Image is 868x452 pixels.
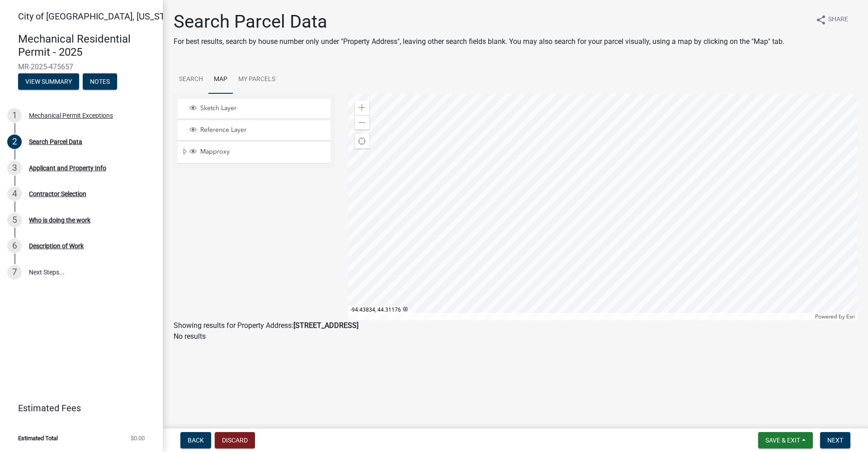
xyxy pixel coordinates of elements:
button: shareShare [808,11,855,29]
div: 2 [7,135,22,149]
a: Estimated Fees [7,399,148,417]
div: 7 [7,265,22,279]
div: Find my location [355,134,369,149]
span: Share [828,14,848,25]
span: Save & Exit [765,437,800,444]
p: For best results, search by house number only under "Property Address", leaving other search fiel... [174,36,784,47]
div: 5 [7,213,22,227]
div: Mapproxy [188,148,327,157]
div: Contractor Selection [29,191,86,197]
i: share [816,14,826,25]
a: Search [174,65,208,94]
p: No results [174,331,857,342]
wm-modal-confirm: Notes [83,78,117,86]
div: 6 [7,239,22,253]
span: Next [827,437,843,444]
button: Next [820,432,850,448]
li: Reference Layer [178,120,330,141]
li: Sketch Layer [178,99,330,119]
span: City of [GEOGRAPHIC_DATA], [US_STATE] [18,11,183,22]
h4: Mechanical Residential Permit - 2025 [18,33,156,59]
ul: Layer List [177,96,331,166]
h1: Search Parcel Data [174,11,784,33]
a: Esri [846,313,855,320]
div: Powered by [813,313,857,320]
div: 3 [7,161,22,175]
div: 1 [7,108,22,123]
li: Mapproxy [178,142,330,163]
button: Back [180,432,211,448]
span: Expand [181,148,188,157]
div: Sketch Layer [188,104,327,113]
button: View Summary [18,73,79,90]
div: Zoom out [355,115,369,130]
div: Reference Layer [188,126,327,135]
div: Applicant and Property Info [29,165,106,171]
span: Back [188,437,204,444]
div: 4 [7,187,22,201]
div: Showing results for Property Address: [174,320,857,331]
span: Sketch Layer [198,104,327,112]
div: Search Parcel Data [29,139,82,145]
button: Save & Exit [758,432,813,448]
a: Map [208,65,233,94]
wm-modal-confirm: Summary [18,78,79,86]
div: Mechanical Permit Exceptions [29,112,113,119]
span: Mapproxy [198,148,327,156]
div: Zoom in [355,101,369,115]
a: My Parcels [233,65,281,94]
span: Reference Layer [198,126,327,134]
button: Notes [83,73,117,90]
span: Estimated Total [18,435,58,441]
span: MR-2025-475657 [18,63,145,71]
div: Who is doing the work [29,217,90,223]
strong: [STREET_ADDRESS] [293,321,359,330]
button: Discard [215,432,255,448]
div: Description of Work [29,243,84,249]
span: $0.00 [131,435,145,441]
